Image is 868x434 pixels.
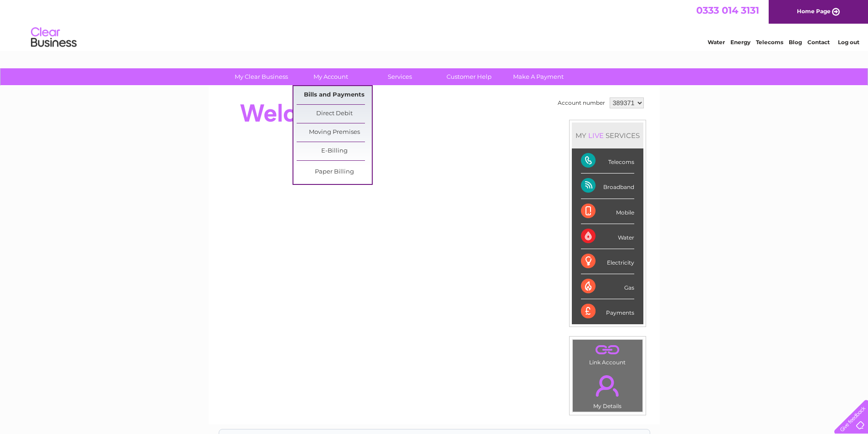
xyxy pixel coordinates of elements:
[838,39,859,46] a: Log out
[572,368,643,412] td: My Details
[581,274,634,299] div: Gas
[297,105,372,123] a: Direct Debit
[572,339,643,368] td: Link Account
[586,131,606,140] div: LIVE
[575,370,640,402] a: .
[224,68,299,85] a: My Clear Business
[696,5,759,16] a: 0333 014 3131
[581,299,634,324] div: Payments
[807,39,830,46] a: Contact
[362,68,437,85] a: Services
[297,142,372,160] a: E-Billing
[297,163,372,181] a: Paper Billing
[297,86,372,104] a: Bills and Payments
[431,68,507,85] a: Customer Help
[572,123,643,148] div: MY SERVICES
[501,68,576,85] a: Make A Payment
[297,123,372,142] a: Moving Premises
[581,199,634,224] div: Mobile
[730,39,750,46] a: Energy
[575,342,640,358] a: .
[293,68,368,85] a: My Account
[31,24,77,51] img: logo.png
[756,39,783,46] a: Telecoms
[708,39,725,46] a: Water
[555,95,607,111] td: Account number
[581,148,634,174] div: Telecoms
[581,224,634,249] div: Water
[789,39,802,46] a: Blog
[581,174,634,199] div: Broadband
[219,5,650,44] div: Clear Business is a trading name of Verastar Limited (registered in [GEOGRAPHIC_DATA] No. 3667643...
[581,249,634,274] div: Electricity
